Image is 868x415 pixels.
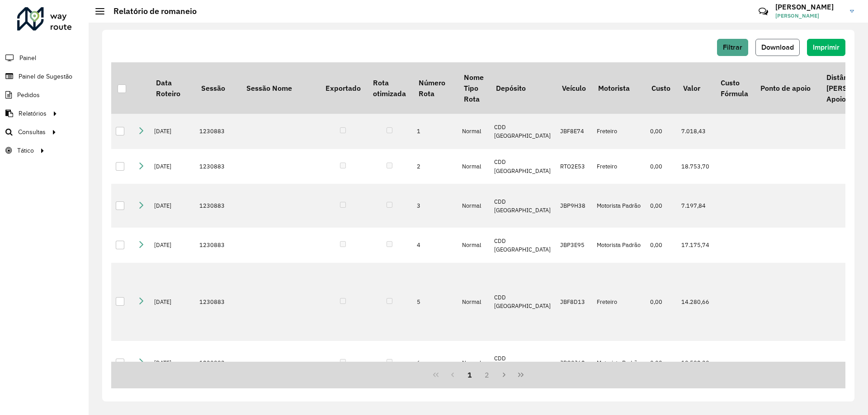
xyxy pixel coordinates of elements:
[592,114,646,149] td: Freteiro
[754,62,820,114] th: Ponto de apoio
[195,341,240,385] td: 1230883
[495,366,513,383] button: Next Page
[775,12,843,20] span: [PERSON_NAME]
[150,228,195,263] td: [DATE]
[677,114,714,149] td: 7.018,43
[556,114,592,149] td: JBF8E74
[195,263,240,341] td: 1230883
[19,109,47,118] span: Relatórios
[761,43,794,51] span: Download
[412,114,458,149] td: 1
[150,341,195,385] td: [DATE]
[458,114,490,149] td: Normal
[490,263,556,341] td: CDD [GEOGRAPHIC_DATA]
[490,228,556,263] td: CDD [GEOGRAPHIC_DATA]
[556,62,592,114] th: Veículo
[714,62,754,114] th: Custo Fórmula
[412,62,458,114] th: Número Rota
[646,263,677,341] td: 0,00
[717,39,748,56] button: Filtrar
[775,3,843,11] h3: [PERSON_NAME]
[412,184,458,228] td: 3
[412,149,458,184] td: 2
[556,149,592,184] td: RTO2E53
[461,366,478,383] button: 1
[478,366,495,383] button: 2
[512,366,529,383] button: Last Page
[19,72,72,81] span: Painel de Sugestão
[412,263,458,341] td: 5
[646,114,677,149] td: 0,00
[412,341,458,385] td: 6
[807,39,845,56] button: Imprimir
[319,62,367,114] th: Exportado
[195,184,240,228] td: 1230883
[677,341,714,385] td: 18.582,39
[677,149,714,184] td: 18.753,70
[150,184,195,228] td: [DATE]
[646,184,677,228] td: 0,00
[104,6,197,16] h2: Relatório de romaneio
[458,228,490,263] td: Normal
[556,184,592,228] td: JBP9H38
[556,263,592,341] td: JBF8D13
[150,62,195,114] th: Data Roteiro
[490,184,556,228] td: CDD [GEOGRAPHIC_DATA]
[458,184,490,228] td: Normal
[19,53,36,63] span: Painel
[150,263,195,341] td: [DATE]
[458,62,490,114] th: Nome Tipo Rota
[677,184,714,228] td: 7.197,84
[150,149,195,184] td: [DATE]
[754,2,773,21] a: Contato Rápido
[195,149,240,184] td: 1230883
[592,149,646,184] td: Freteiro
[592,263,646,341] td: Freteiro
[592,228,646,263] td: Motorista Padrão
[723,43,742,51] span: Filtrar
[367,62,412,114] th: Rota otimizada
[458,341,490,385] td: Normal
[646,62,677,114] th: Custo
[490,341,556,385] td: CDD [GEOGRAPHIC_DATA]
[18,127,46,137] span: Consultas
[490,114,556,149] td: CDD [GEOGRAPHIC_DATA]
[592,341,646,385] td: Motorista Padrão
[240,62,319,114] th: Sessão Nome
[813,43,840,51] span: Imprimir
[17,146,34,155] span: Tático
[646,228,677,263] td: 0,00
[592,184,646,228] td: Motorista Padrão
[556,228,592,263] td: JBP3E95
[412,228,458,263] td: 4
[458,263,490,341] td: Normal
[646,341,677,385] td: 0,00
[677,263,714,341] td: 14.280,66
[592,62,646,114] th: Motorista
[17,90,40,100] span: Pedidos
[755,39,800,56] button: Download
[490,62,556,114] th: Depósito
[195,114,240,149] td: 1230883
[677,62,714,114] th: Valor
[150,114,195,149] td: [DATE]
[556,341,592,385] td: JBQ0J62
[458,149,490,184] td: Normal
[195,62,240,114] th: Sessão
[677,228,714,263] td: 17.175,74
[646,149,677,184] td: 0,00
[195,228,240,263] td: 1230883
[490,149,556,184] td: CDD [GEOGRAPHIC_DATA]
